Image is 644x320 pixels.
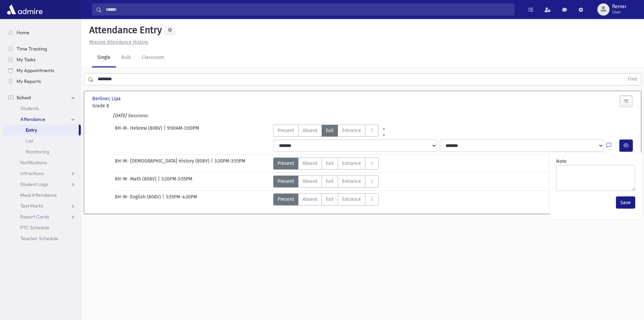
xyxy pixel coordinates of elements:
[17,67,54,73] span: My Appointments
[556,158,567,165] label: Note
[3,76,81,87] a: My Reports
[26,138,33,144] span: List
[342,196,361,203] span: Entrance
[624,73,641,85] button: Find
[113,113,148,119] i: [DATE] Sessions:
[17,57,35,63] span: My Tasks
[616,196,635,209] button: Save
[116,48,136,67] a: Bulk
[17,94,31,101] span: School
[17,78,41,84] span: My Reports
[20,225,49,231] span: PTC Schedule
[278,196,294,203] span: Present
[278,160,294,167] span: Present
[92,48,116,67] a: Single
[115,193,162,206] span: 8H-M- English (808V)
[20,159,47,166] span: Notifications
[326,178,334,185] span: Exit
[214,157,245,170] span: 3:20PM-3:55PM
[612,9,626,15] span: User
[278,127,294,134] span: Present
[17,29,29,36] span: Home
[273,175,379,188] div: AttTypes
[3,135,81,146] a: List
[303,196,317,203] span: Absent
[3,65,81,76] a: My Appointments
[26,127,37,133] span: Entry
[3,114,81,125] a: Attendance
[20,214,49,220] span: Report Cards
[167,125,199,137] span: 9:00AM-3:00PM
[3,190,81,200] a: Meal Attendance
[3,233,81,244] a: Teacher Schedule
[3,125,79,135] a: Entry
[20,203,43,209] span: Test Marks
[3,92,81,103] a: School
[342,127,361,134] span: Entrance
[166,193,197,206] span: 3:55PM-4:30PM
[92,102,177,109] span: Grade 8
[89,39,148,45] u: Missing Attendance History
[20,105,39,111] span: Students
[17,46,47,52] span: Time Tracking
[20,192,57,198] span: Meal Attendance
[20,170,44,176] span: Infractions
[20,181,48,187] span: Student Logs
[379,130,389,135] a: All Later
[115,157,211,170] span: 8H-M- [DEMOGRAPHIC_DATA] History (808V)
[3,146,81,157] a: Monitoring
[3,200,81,211] a: Test Marks
[20,235,58,241] span: Teacher Schedule
[326,196,334,203] span: Exit
[303,127,317,134] span: Absent
[158,175,161,188] span: |
[162,193,166,206] span: |
[26,149,49,155] span: Monitoring
[278,178,294,185] span: Present
[5,3,44,16] img: AdmirePro
[326,160,334,167] span: Exit
[342,178,361,185] span: Entrance
[273,125,389,137] div: AttTypes
[136,48,170,67] a: Classroom
[3,157,81,168] a: Notifications
[3,27,81,38] a: Home
[379,125,389,130] a: All Prior
[3,103,81,114] a: Students
[87,24,162,36] h5: Attendance Entry
[3,54,81,65] a: My Tasks
[303,178,317,185] span: Absent
[3,43,81,54] a: Time Tracking
[273,193,379,206] div: AttTypes
[115,175,158,188] span: 8H-M- Math (808V)
[3,222,81,233] a: PTC Schedule
[211,157,214,170] span: |
[20,116,45,122] span: Attendance
[87,39,148,45] a: Missing Attendance History
[102,3,514,16] input: Search
[164,125,167,137] span: |
[3,179,81,190] a: Student Logs
[342,160,361,167] span: Entrance
[612,4,626,9] span: flerner
[273,157,379,170] div: AttTypes
[303,160,317,167] span: Absent
[115,125,164,137] span: 8H-M- Hebrew (808V)
[92,95,122,102] span: Berliner, Lipa
[3,168,81,179] a: Infractions
[3,211,81,222] a: Report Cards
[326,127,334,134] span: Exit
[161,175,192,188] span: 3:20PM-3:55PM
